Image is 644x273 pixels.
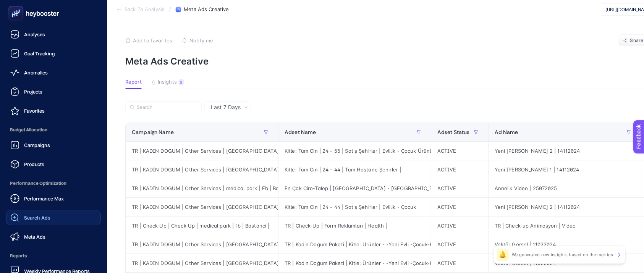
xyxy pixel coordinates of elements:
[431,254,488,272] div: ACTIVE
[6,210,101,225] a: Search Ads
[437,129,470,135] span: Adset Status
[126,198,278,216] div: TR | KADIN DOGUM | Other Services | [GEOGRAPHIC_DATA] | fb | [GEOGRAPHIC_DATA] |
[132,129,174,135] span: Campaign Name
[285,129,316,135] span: Adset Name
[489,216,641,235] div: TR | Check-up Animasyon | Video
[497,249,509,261] div: 🔔
[24,161,44,167] span: Products
[24,234,45,240] span: Meta Ads
[178,79,184,85] div: 9
[278,198,431,216] div: Kitle: Tüm Cin | 24 - 44 | Satış Şehirler | Evlilik - Çocuk
[169,6,171,12] span: /
[6,27,101,42] a: Analyses
[126,142,278,160] div: TR | KADIN DOGUM | Other Services | [GEOGRAPHIC_DATA] | fb | [GEOGRAPHIC_DATA] |
[137,105,197,110] input: Search
[126,179,278,197] div: TR | KADIN DOGUM | Other Services | medical park | Fb | Bostanci
[278,216,431,235] div: TR | Check-Up | Form Reklamları | Health |
[6,137,101,153] a: Campaigns
[489,160,641,179] div: Yeni [PERSON_NAME] 1 | 14112024
[495,129,518,135] span: Ad Name
[431,179,488,197] div: ACTIVE
[126,254,278,272] div: TR | KADIN DOGUM | Other Services | [GEOGRAPHIC_DATA] | Fb | Bostanci
[125,37,172,44] button: Add to favorites
[189,37,213,44] span: Notify me
[431,216,488,235] div: ACTIVE
[6,176,101,191] span: Performance Optimization
[24,69,48,76] span: Anomalies
[6,84,101,99] a: Projects
[278,142,431,160] div: Kitle: Tüm Cin | 24 - 55 | Satış Şehirler | Evlilik - Çocuk Ürünleri
[512,252,613,258] p: We generated new insights based on the metrics
[211,103,241,111] span: Last 7 Days
[24,31,45,37] span: Analyses
[489,235,641,254] div: Vektör Görsel | 11022024
[133,37,172,44] span: Add to favorites
[24,215,50,221] span: Search Ads
[24,195,64,202] span: Performance Max
[6,46,101,61] a: Goal Tracking
[24,89,42,95] span: Projects
[24,142,50,148] span: Campaigns
[278,235,431,254] div: TR | Kadın Doğum Paketi | Kitle: Ürünler - -Yeni Evli -Çocuk-Hamile |
[125,6,165,13] span: Back To Analysis
[126,216,278,235] div: TR | Check Up | Check Up | medical park | fb | Bostanci |
[126,160,278,179] div: TR | KADIN DOGUM | Other Services | [GEOGRAPHIC_DATA] | fb | [GEOGRAPHIC_DATA] |
[278,179,431,197] div: En Çok Ciro-Talep | [GEOGRAPHIC_DATA] - [GEOGRAPHIC_DATA] - [GEOGRAPHIC_DATA] - Antep | Tüm Cins....
[5,2,29,8] span: Feedback
[6,191,101,206] a: Performance Max
[431,160,488,179] div: ACTIVE
[182,37,213,44] button: Notify me
[158,79,177,85] span: Insights
[126,235,278,254] div: TR | KADIN DOGUM | Other Services | [GEOGRAPHIC_DATA] | fb | [GEOGRAPHIC_DATA]
[6,248,101,263] span: Reports
[489,254,641,272] div: Vektör Görsel | 11022024
[489,142,641,160] div: Yeni [PERSON_NAME] 2 | 14112024
[24,108,45,114] span: Favorites
[24,50,55,57] span: Goal Tracking
[278,160,431,179] div: Kitle: Tüm Cin | 24 - 44 | Tüm Hastane Şehirler |
[431,235,488,254] div: ACTIVE
[6,229,101,244] a: Meta Ads
[184,6,229,13] span: Meta Ads Creative
[431,198,488,216] div: ACTIVE
[431,142,488,160] div: ACTIVE
[6,65,101,80] a: Anomalies
[630,37,644,44] span: Share
[489,179,641,197] div: Annelik Video | 25072025
[125,79,142,85] span: Report
[278,254,431,272] div: TR | Kadın Doğum Paketi | Kitle: Ürünler - -Yeni Evli -Çocuk-Hamile |
[6,103,101,118] a: Favorites
[6,157,101,172] a: Products
[489,198,641,216] div: Yeni [PERSON_NAME] 2 | 14112024
[6,122,101,137] span: Budget Allocation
